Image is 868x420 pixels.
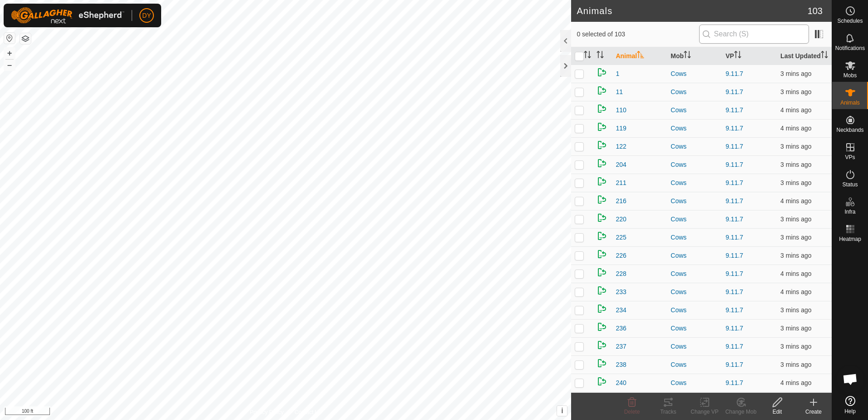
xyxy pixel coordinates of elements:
p-sorticon: Activate to sort [637,52,644,60]
span: 237 [616,342,626,351]
th: Animal [612,47,667,65]
a: 9.11.7 [725,379,743,386]
img: returning on [597,158,607,169]
span: 11 Sept 2025, 5:24 pm [780,306,811,314]
span: Heatmap [839,236,861,242]
img: returning on [597,303,607,314]
a: 9.11.7 [725,161,743,168]
span: 103 [808,4,823,18]
div: Cows [671,69,718,79]
a: 9.11.7 [725,106,743,114]
button: – [4,60,15,70]
h2: Animals [577,5,807,16]
a: 9.11.7 [725,143,743,150]
span: 11 Sept 2025, 5:22 pm [780,106,811,114]
button: + [4,48,15,59]
img: returning on [597,67,607,78]
a: Help [832,392,868,418]
span: 11 Sept 2025, 5:23 pm [780,143,811,150]
img: returning on [597,140,607,150]
span: 234 [616,305,626,315]
div: Cows [671,160,718,170]
span: Infra [844,209,855,215]
th: Last Updated [777,47,832,65]
span: 110 [616,105,626,115]
input: Search (S) [699,25,809,44]
span: Delete [624,409,640,415]
span: Animals [840,100,860,105]
div: Change VP [686,408,723,416]
span: VPs [845,155,855,160]
span: Neckbands [836,127,863,133]
div: Open chat [837,365,864,393]
span: 226 [616,251,626,260]
span: 236 [616,324,626,333]
span: 228 [616,269,626,279]
div: Create [795,408,832,416]
span: 11 Sept 2025, 5:22 pm [780,270,811,277]
span: Mobs [843,73,857,78]
th: VP [722,47,777,65]
span: DY [142,11,151,20]
span: 11 Sept 2025, 5:23 pm [780,88,811,95]
span: 11 [616,87,623,97]
span: Notifications [835,45,865,51]
span: 240 [616,378,626,388]
span: 119 [616,124,626,133]
p-sorticon: Activate to sort [597,52,604,60]
img: returning on [597,121,607,132]
span: Status [842,182,858,187]
div: Cows [671,360,718,370]
span: 1 [616,69,619,79]
button: Map Layers [20,33,31,44]
span: 11 Sept 2025, 5:23 pm [780,343,811,350]
img: returning on [597,85,607,96]
a: 9.11.7 [725,197,743,205]
img: returning on [597,321,607,332]
div: Cows [671,305,718,315]
span: 11 Sept 2025, 5:23 pm [780,361,811,368]
div: Cows [671,251,718,260]
button: i [557,406,567,416]
a: 9.11.7 [725,88,743,95]
div: Cows [671,287,718,297]
span: 11 Sept 2025, 5:23 pm [780,179,811,186]
a: 9.11.7 [725,70,743,77]
div: Cows [671,87,718,97]
img: returning on [597,358,607,369]
div: Cows [671,178,718,188]
img: returning on [597,176,607,187]
th: Mob [667,47,722,65]
img: returning on [597,103,607,114]
img: Gallagher Logo [11,7,124,24]
div: Cows [671,324,718,333]
img: returning on [597,249,607,260]
div: Cows [671,105,718,115]
img: returning on [597,376,607,387]
img: returning on [597,194,607,205]
a: 9.11.7 [725,270,743,277]
div: Cows [671,342,718,351]
div: Cows [671,142,718,151]
span: i [561,407,563,415]
div: Tracks [650,408,686,416]
a: 9.11.7 [725,361,743,368]
p-sorticon: Activate to sort [684,52,691,60]
span: 11 Sept 2025, 5:23 pm [780,215,811,223]
div: Cows [671,378,718,388]
a: 9.11.7 [725,325,743,332]
img: returning on [597,340,607,350]
span: Schedules [837,18,863,24]
p-sorticon: Activate to sort [584,52,591,60]
span: 11 Sept 2025, 5:22 pm [780,379,811,386]
span: 11 Sept 2025, 5:22 pm [780,288,811,295]
a: 9.11.7 [725,234,743,241]
span: Help [844,409,856,414]
a: 9.11.7 [725,306,743,314]
a: 9.11.7 [725,288,743,295]
p-sorticon: Activate to sort [734,52,741,60]
p-sorticon: Activate to sort [821,52,828,60]
span: 11 Sept 2025, 5:22 pm [780,197,811,205]
span: 11 Sept 2025, 5:22 pm [780,125,811,132]
img: returning on [597,212,607,223]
